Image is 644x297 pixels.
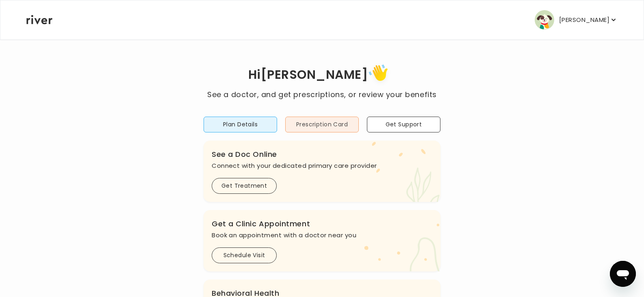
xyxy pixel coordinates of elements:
[212,160,432,171] p: Connect with your dedicated primary care provider
[212,149,432,160] h3: See a Doc Online
[207,62,436,89] h1: Hi [PERSON_NAME]
[285,117,359,132] button: Prescription Card
[212,247,277,263] button: Schedule Visit
[535,10,554,30] img: user avatar
[212,230,432,241] p: Book an appointment with a doctor near you
[204,117,277,132] button: Plan Details
[367,117,440,132] button: Get Support
[212,178,277,194] button: Get Treatment
[610,261,636,287] iframe: Button to launch messaging window
[212,218,432,230] h3: Get a Clinic Appointment
[207,89,436,100] p: See a doctor, and get prescriptions, or review your benefits
[535,10,618,30] button: user avatar[PERSON_NAME]
[559,14,609,26] p: [PERSON_NAME]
